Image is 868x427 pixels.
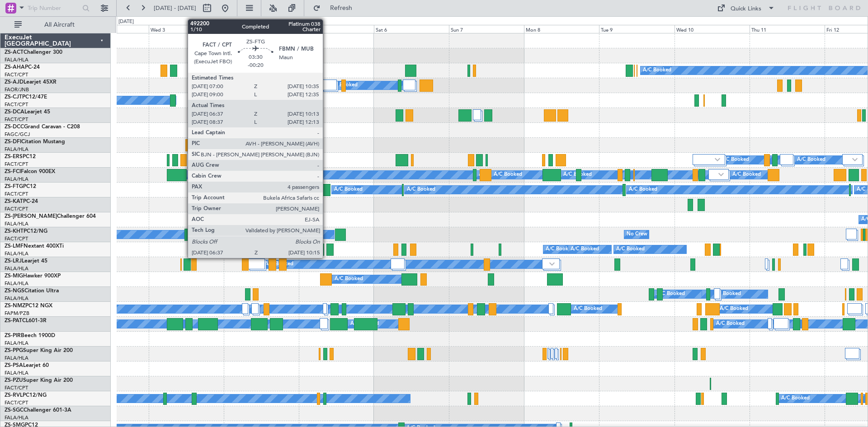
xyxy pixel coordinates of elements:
[24,22,95,28] span: All Aircraft
[5,340,28,347] a: FALA/HLA
[5,318,47,324] a: ZS-PATCL601-3R
[5,86,29,93] a: FAOR/JNB
[5,363,49,368] a: ZS-PSALearjet 60
[5,295,28,302] a: FALA/HLA
[224,25,299,33] div: Thu 4
[5,408,24,413] span: ZS-SGC
[5,348,23,353] span: ZS-PPG
[479,168,507,182] div: A/C Booked
[5,408,71,413] a: ZS-SGCChallenger 601-3A
[5,333,55,338] a: ZS-PIRBeech 1900D
[5,206,28,212] a: FACT/CPT
[546,243,574,256] div: A/C Booked
[5,280,28,287] a: FALA/HLA
[574,302,602,316] div: A/C Booked
[28,1,80,15] input: Trip Number
[5,378,23,383] span: ZS-PZU
[721,153,749,167] div: A/C Booked
[5,333,21,338] span: ZS-PIR
[797,153,826,167] div: A/C Booked
[5,199,23,204] span: ZS-KAT
[5,184,23,189] span: ZS-FTG
[5,318,22,324] span: ZS-PAT
[5,191,28,197] a: FACT/CPT
[350,317,379,331] div: A/C Booked
[5,56,28,63] a: FALA/HLA
[5,109,24,115] span: ZS-DCA
[5,94,47,100] a: ZS-CJTPC12/47E
[5,393,23,398] span: ZS-RVL
[549,262,555,266] img: arrow-gray.svg
[5,214,96,219] a: ZS-[PERSON_NAME]Challenger 604
[5,244,24,249] span: ZS-LMF
[5,273,23,279] span: ZS-MIG
[599,25,674,33] div: Tue 9
[149,25,224,33] div: Wed 3
[5,71,28,78] a: FACT/CPT
[309,1,363,15] button: Refresh
[5,258,22,264] span: ZS-LRJ
[5,370,28,376] a: FALA/HLA
[781,392,810,405] div: A/C Booked
[5,303,25,309] span: ZS-NMZ
[5,385,28,391] a: FACT/CPT
[196,228,225,241] div: A/C Booked
[5,273,61,279] a: ZS-MIGHawker 900XP
[5,393,47,398] a: ZS-RVLPC12/NG
[5,221,28,227] a: FALA/HLA
[732,168,761,182] div: A/C Booked
[5,65,40,70] a: ZS-AHAPC-24
[5,258,47,264] a: ZS-LRJLearjet 45
[286,79,314,92] div: A/C Booked
[5,154,23,160] span: ZS-ERS
[5,80,24,85] span: ZS-AJD
[299,25,374,33] div: Fri 5
[5,124,80,130] a: ZS-DCCGrand Caravan - C208
[5,250,28,257] a: FALA/HLA
[5,184,36,189] a: ZS-FTGPC12
[334,183,363,197] div: A/C Booked
[5,146,28,153] a: FALA/HLA
[571,243,599,256] div: A/C Booked
[5,378,73,383] a: ZS-PZUSuper King Air 200
[718,173,724,176] img: arrow-gray.svg
[712,287,741,301] div: A/C Booked
[629,183,657,197] div: A/C Booked
[5,50,62,55] a: ZS-ACTChallenger 300
[852,158,858,161] img: arrow-gray.svg
[675,25,750,33] div: Wed 10
[5,169,55,174] a: ZS-FCIFalcon 900EX
[5,288,24,294] span: ZS-NGS
[5,101,28,108] a: FACT/CPT
[716,317,745,331] div: A/C Booked
[5,414,28,421] a: FALA/HLA
[5,399,28,406] a: FACT/CPT
[154,4,196,12] span: [DATE] - [DATE]
[5,131,30,138] a: FAGC/GCJ
[5,288,59,294] a: ZS-NGSCitation Ultra
[449,25,524,33] div: Sun 7
[5,244,64,249] a: ZS-LMFNextant 400XTi
[5,303,52,309] a: ZS-NMZPC12 NGX
[118,18,134,26] div: [DATE]
[322,5,360,11] span: Refresh
[189,168,217,182] div: A/C Booked
[5,139,65,145] a: ZS-DFICitation Mustang
[285,168,313,182] div: A/C Booked
[5,235,28,242] a: FACT/CPT
[407,183,435,197] div: A/C Booked
[5,169,21,174] span: ZS-FCI
[5,109,50,115] a: ZS-DCALearjet 45
[5,65,25,70] span: ZS-AHA
[5,94,22,100] span: ZS-CJT
[5,80,57,85] a: ZS-AJDLearjet 45XR
[5,229,24,234] span: ZS-KHT
[5,161,28,168] a: FACT/CPT
[5,214,57,219] span: ZS-[PERSON_NAME]
[616,243,645,256] div: A/C Booked
[715,158,720,161] img: arrow-gray.svg
[5,176,28,183] a: FALA/HLA
[750,25,825,33] div: Thu 11
[5,154,36,160] a: ZS-ERSPC12
[494,168,522,182] div: A/C Booked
